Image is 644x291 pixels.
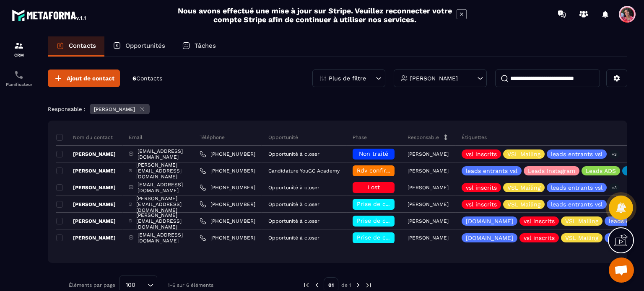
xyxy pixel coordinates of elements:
span: Lost [368,184,380,191]
span: 100 [123,281,138,290]
p: leads entrants vsl [551,151,602,157]
p: Candidature YouGC Academy [268,168,340,174]
p: vsl inscrits [524,218,555,224]
a: Contacts [48,36,104,57]
p: vsl inscrits [466,201,497,207]
p: [PERSON_NAME] [56,234,116,241]
span: Prise de contact effectuée [357,234,434,241]
p: 1-6 sur 6 éléments [168,282,213,288]
p: Leads ADS [586,168,616,174]
p: Nom du contact [56,134,113,141]
p: Téléphone [200,134,225,141]
p: [PERSON_NAME] [94,106,135,112]
p: Planificateur [2,82,36,87]
img: formation [14,41,24,51]
p: [PERSON_NAME] [408,185,449,191]
p: [PERSON_NAME] [408,235,449,241]
img: prev [303,281,310,289]
p: [DOMAIN_NAME] [466,235,513,241]
p: leads entrants vsl [551,201,602,207]
img: prev [313,281,321,289]
input: Search for option [138,281,145,290]
p: leads entrants vsl [466,168,517,174]
a: formationformationCRM [2,34,36,64]
p: VSL Mailing [565,218,598,224]
span: Non traité [359,150,388,157]
p: Tâches [195,42,216,49]
img: scheduler [14,70,24,80]
p: Opportunités [125,42,165,49]
p: [PERSON_NAME] [56,151,116,157]
p: Opportunité à closer [268,218,319,224]
a: Ouvrir le chat [609,258,634,283]
p: [PERSON_NAME] [408,218,449,224]
p: Opportunité à closer [268,185,319,191]
p: VSL Mailing [507,201,540,207]
p: VSL Mailing [507,185,540,191]
p: leads entrants vsl [551,185,602,191]
a: [PHONE_NUMBER] [200,151,255,157]
p: Responsable : [48,106,86,112]
p: Contacts [69,42,96,49]
p: [PERSON_NAME] [408,151,449,157]
p: Opportunité à closer [268,235,319,241]
p: Étiquettes [462,134,487,141]
p: de 1 [341,282,351,288]
img: next [354,281,362,289]
p: [PERSON_NAME] [56,167,116,174]
span: Ajout de contact [67,74,114,82]
p: [PERSON_NAME] [408,201,449,207]
a: [PHONE_NUMBER] [200,167,255,174]
p: Email [129,134,143,141]
span: Prise de contact effectuée [357,217,434,224]
span: Prise de contact effectuée [357,201,434,207]
a: schedulerschedulerPlanificateur [2,64,36,93]
p: vsl inscrits [466,185,497,191]
p: VSL Mailing [565,235,598,241]
a: Tâches [174,36,224,57]
p: Opportunité à closer [268,201,319,207]
a: [PHONE_NUMBER] [200,184,255,191]
p: vsl inscrits [466,151,497,157]
p: Plus de filtre [329,75,366,81]
h2: Nous avons effectué une mise à jour sur Stripe. Veuillez reconnecter votre compte Stripe afin de ... [177,6,452,24]
p: [PERSON_NAME] [56,201,116,208]
p: VSL Mailing [507,151,540,157]
p: Phase [353,134,367,141]
p: [PERSON_NAME] [56,218,116,224]
p: Éléments par page [69,282,115,288]
p: Opportunité [268,134,298,141]
span: Rdv confirmé ✅ [357,167,404,174]
a: [PHONE_NUMBER] [200,201,255,208]
p: Responsable [408,134,439,141]
img: logo [12,8,87,23]
p: +3 [609,150,620,159]
p: [PERSON_NAME] [408,168,449,174]
a: [PHONE_NUMBER] [200,218,255,224]
p: [PERSON_NAME] [56,184,116,191]
p: +3 [609,183,620,192]
p: Leads Instagram [528,168,575,174]
p: CRM [2,53,36,57]
p: vsl inscrits [524,235,555,241]
img: next [365,281,372,289]
button: Ajout de contact [48,70,120,87]
span: Contacts [136,75,162,82]
p: Opportunité à closer [268,151,319,157]
a: Opportunités [104,36,174,57]
p: 6 [132,75,162,82]
a: [PHONE_NUMBER] [200,234,255,241]
p: [DOMAIN_NAME] [466,218,513,224]
p: [PERSON_NAME] [410,75,458,81]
